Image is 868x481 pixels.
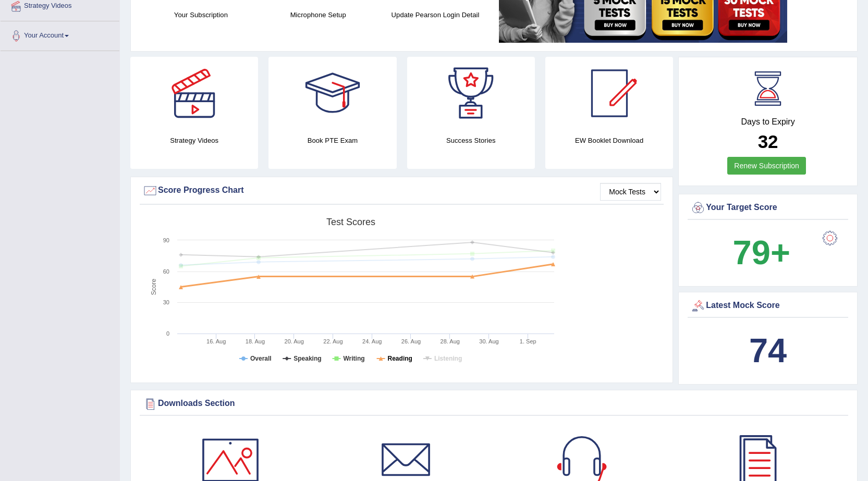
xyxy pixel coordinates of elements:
[163,237,169,243] text: 90
[163,268,169,275] text: 60
[148,9,254,20] h4: Your Subscription
[690,117,846,127] h4: Days to Expiry
[150,279,157,295] tspan: Score
[401,338,421,344] tspan: 26. Aug
[163,299,169,305] text: 30
[250,355,272,362] tspan: Overall
[441,338,460,344] tspan: 28. Aug
[727,157,806,175] a: Renew Subscription
[343,355,364,362] tspan: Writing
[1,21,119,47] a: Your Account
[434,355,462,362] tspan: Listening
[388,355,412,362] tspan: Reading
[268,135,396,146] h4: Book PTE Exam
[520,338,536,344] tspan: 1. Sep
[265,9,372,20] h4: Microphone Setup
[323,338,343,344] tspan: 22. Aug
[758,131,778,152] b: 32
[246,338,265,344] tspan: 18. Aug
[362,338,382,344] tspan: 24. Aug
[130,135,258,146] h4: Strategy Videos
[142,183,661,199] div: Score Progress Chart
[206,338,226,344] tspan: 16. Aug
[285,338,304,344] tspan: 20. Aug
[407,135,535,146] h4: Success Stories
[733,233,790,272] b: 79+
[479,338,498,344] tspan: 30. Aug
[382,9,489,20] h4: Update Pearson Login Detail
[142,396,846,412] div: Downloads Section
[166,330,169,337] text: 0
[326,217,375,227] tspan: Test scores
[294,355,321,362] tspan: Speaking
[545,135,673,146] h4: EW Booklet Download
[690,298,846,314] div: Latest Mock Score
[749,331,787,369] b: 74
[690,200,846,216] div: Your Target Score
